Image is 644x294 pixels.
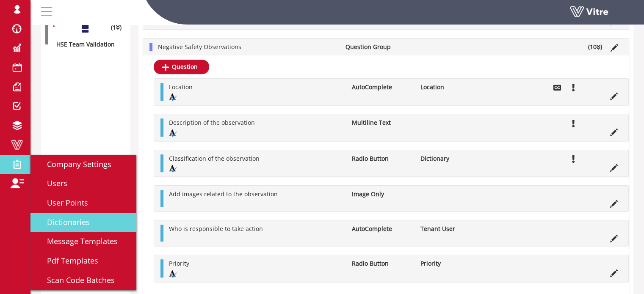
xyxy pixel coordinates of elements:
span: Users [37,178,67,188]
span: Negative Safety Observations [158,43,241,51]
span: Dictionaries [37,217,90,227]
span: Description of the observation [169,118,255,126]
li: Priority [416,259,485,268]
a: Company Settings [30,155,136,174]
span: Scan Code Batches [37,275,115,285]
span: Add images related to the observation [169,190,278,198]
a: Question [154,60,209,74]
a: Scan Code Batches [30,271,136,290]
li: AutoComplete [348,225,416,233]
a: User Points [30,193,136,213]
span: User Points [37,198,88,208]
span: Pdf Templates [37,256,98,266]
span: Priority [169,259,189,267]
a: Pdf Templates [30,251,136,271]
span: Company Settings [37,159,111,169]
li: Image Only [348,190,416,198]
div: HSE Team Validation [45,40,119,49]
li: Question Group [341,43,412,51]
span: (1 ) [111,23,122,32]
a: Users [30,174,136,193]
a: Dictionaries [30,213,136,232]
li: Tenant User [416,225,485,233]
li: AutoComplete [348,83,416,91]
li: Radio Button [348,154,416,163]
span: Who is responsible to take action [169,225,263,233]
li: (10 ) [584,43,606,51]
li: Location [416,83,485,91]
li: Dictionary [416,154,485,163]
li: Radio Button [348,259,416,268]
a: Message Templates [30,232,136,251]
span: Message Templates [37,236,118,246]
span: Classification of the observation [169,154,260,162]
li: Multiline Text [348,118,416,127]
span: Location [169,83,193,91]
